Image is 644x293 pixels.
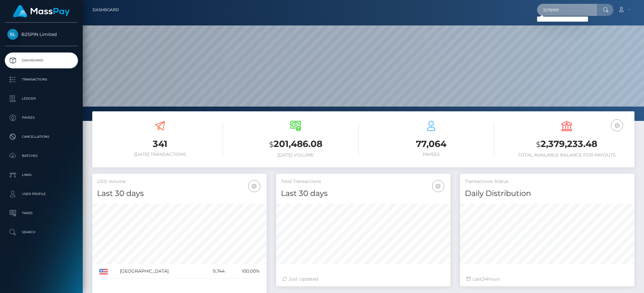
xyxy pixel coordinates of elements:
[466,276,628,283] div: Last hours
[7,113,75,122] p: Payees
[5,148,78,164] a: Batches
[5,52,78,68] a: Dashboard
[504,152,630,158] h6: Total Available Balance for Payouts
[7,94,75,103] p: Ledger
[93,3,119,17] a: Dashboard
[7,29,18,40] img: B2SPIN Limited
[7,56,75,65] p: Dashboard
[368,152,494,157] h6: Payees
[201,264,227,279] td: 9,744
[465,178,630,185] h5: Transactions Status
[7,227,75,237] p: Search
[281,178,446,185] h5: Total Transactions
[281,188,446,199] h4: Last 30 days
[97,138,223,150] h3: 341
[368,138,494,150] h3: 77,064
[5,91,78,107] a: Ledger
[283,276,444,283] div: Just Updated
[536,140,541,149] small: $
[5,167,78,183] a: Links
[5,31,78,37] span: B2SPIN Limited
[7,75,75,84] p: Transactions
[5,224,78,240] a: Search
[5,72,78,87] a: Transactions
[5,129,78,145] a: Cancellations
[233,138,359,151] h3: 201,486.08
[97,152,223,157] h6: [DATE] Transactions
[7,189,75,199] p: User Profile
[482,276,487,282] span: 24
[7,170,75,180] p: Links
[7,208,75,218] p: Taxes
[7,151,75,161] p: Batches
[233,152,359,158] h6: [DATE] Volume
[227,264,262,279] td: 100.00%
[504,138,630,151] h3: 2,379,233.48
[13,5,70,17] img: MassPay Logo
[7,132,75,142] p: Cancellations
[5,110,78,126] a: Payees
[465,188,630,199] h4: Daily Distribution
[5,205,78,221] a: Taxes
[97,188,262,199] h4: Last 30 days
[537,4,597,16] input: Search...
[97,178,262,185] h5: USD Volume
[5,186,78,202] a: User Profile
[118,264,201,279] td: [GEOGRAPHIC_DATA]
[99,269,108,275] img: US.png
[269,140,274,149] small: $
